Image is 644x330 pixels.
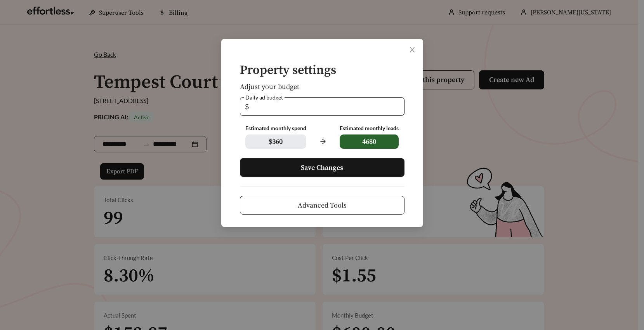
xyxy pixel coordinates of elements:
[340,125,399,132] div: Estimated monthly leads
[245,134,306,149] span: $ 360
[298,200,347,211] span: Advanced Tools
[301,162,343,173] span: Save Changes
[340,134,399,149] span: 4680
[240,158,404,177] button: Save Changes
[409,46,416,53] span: close
[316,134,330,149] span: arrow-right
[245,125,306,132] div: Estimated monthly spend
[240,64,404,77] h4: Property settings
[240,83,404,91] h5: Adjust your budget
[240,201,404,209] a: Advanced Tools
[245,98,249,115] span: $
[401,39,423,61] button: Close
[240,196,404,215] button: Advanced Tools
